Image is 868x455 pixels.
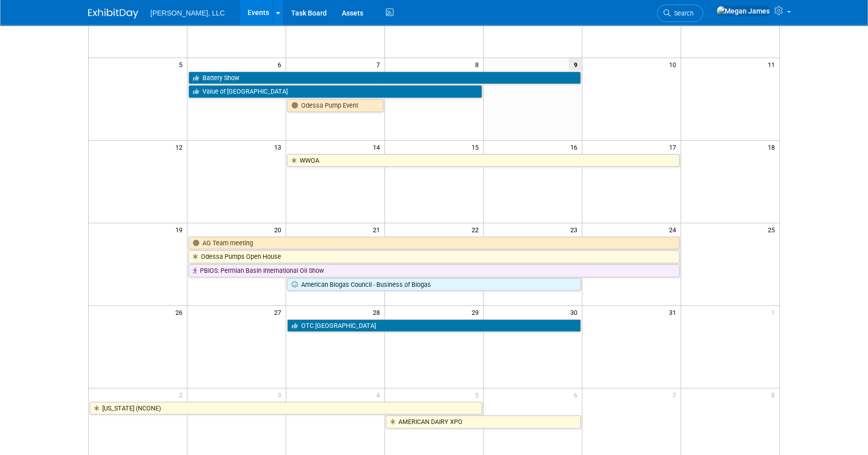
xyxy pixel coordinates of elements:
span: 5 [178,58,187,71]
span: 10 [668,58,681,71]
a: Odessa Pump Event [287,99,383,112]
span: 22 [471,223,483,236]
img: ExhibitDay [88,9,138,19]
a: WWOA [287,154,679,167]
span: 2 [178,388,187,401]
span: 3 [277,388,286,401]
span: 23 [569,223,582,236]
span: 21 [372,223,384,236]
span: 27 [273,306,286,318]
span: 15 [471,141,483,153]
span: 13 [273,141,286,153]
a: AMERICAN DAIRY XPO [386,415,581,428]
span: 29 [471,306,483,318]
a: Odessa Pumps Open House [188,250,679,263]
span: 26 [174,306,187,318]
span: 24 [668,223,681,236]
span: 19 [174,223,187,236]
span: 12 [174,141,187,153]
span: [PERSON_NAME], LLC [150,9,225,17]
a: AG Team meeting [188,237,679,250]
span: 1 [770,306,779,318]
a: Battery Show [188,72,580,85]
img: Megan James [716,6,770,17]
a: OTC [GEOGRAPHIC_DATA] [287,319,581,332]
span: 6 [277,58,286,71]
span: 20 [273,223,286,236]
span: 31 [668,306,681,318]
span: 28 [372,306,384,318]
span: 14 [372,141,384,153]
span: 5 [474,388,483,401]
span: 9 [569,58,582,71]
a: [US_STATE] (NCONE) [90,402,482,415]
a: American Biogas Council - Business of Biogas [287,278,581,291]
span: 17 [668,141,681,153]
a: PBIOS: Permian Basin International Oil Show [188,264,679,277]
span: 4 [375,388,384,401]
span: 7 [375,58,384,71]
span: 16 [569,141,582,153]
span: 25 [767,223,779,236]
span: 6 [573,388,582,401]
span: 30 [569,306,582,318]
a: Search [657,5,703,22]
span: 18 [767,141,779,153]
span: 8 [770,388,779,401]
span: 11 [767,58,779,71]
span: Search [671,10,694,17]
span: 8 [474,58,483,71]
a: Value of [GEOGRAPHIC_DATA] [188,85,482,98]
span: 7 [672,388,681,401]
